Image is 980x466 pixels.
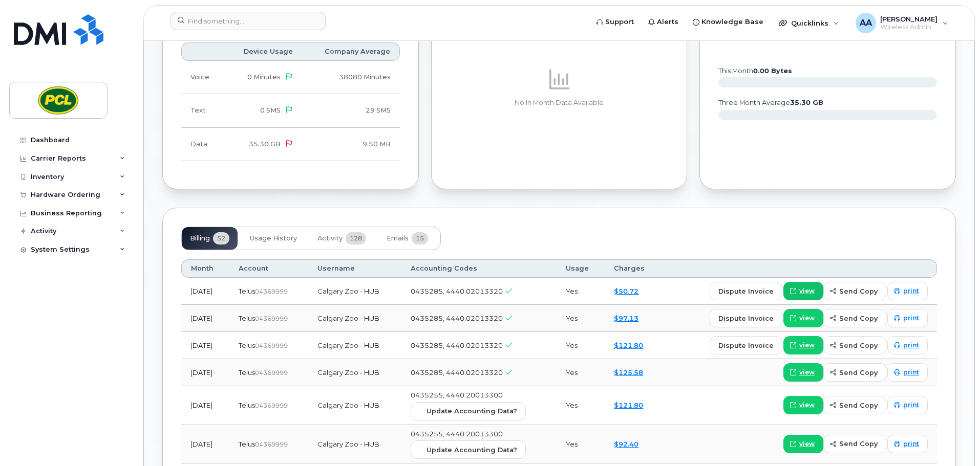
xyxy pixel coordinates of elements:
span: 15 [412,232,428,245]
span: print [903,286,919,296]
button: send copy [823,363,886,382]
td: [DATE] [181,278,229,305]
button: send copy [823,282,886,300]
td: Yes [557,332,605,359]
span: Telus [239,401,255,409]
span: 0435255, 4440.20013300 [411,391,503,399]
th: Accounting Codes [401,259,557,278]
div: Arslan Ahsan [848,13,955,33]
td: 9.50 MB [302,128,399,161]
span: Quicklinks [791,19,828,27]
td: Yes [557,425,605,464]
span: view [799,368,815,377]
a: view [783,309,823,327]
button: dispute invoice [710,336,782,354]
span: send copy [839,401,878,410]
a: print [887,282,928,300]
span: 0435285, 4440.02013320 [411,341,503,349]
a: Support [589,12,641,32]
a: Knowledge Base [686,12,771,32]
a: print [887,336,928,354]
th: Company Average [302,42,399,61]
a: print [887,309,928,327]
span: Knowledge Base [701,17,763,27]
button: dispute invoice [710,282,782,300]
button: Update Accounting Data? [411,440,526,459]
td: [DATE] [181,359,229,386]
span: dispute invoice [718,286,774,296]
button: Update Accounting Data? [411,402,526,420]
td: [DATE] [181,386,229,425]
span: Telus [239,440,255,448]
text: three month average [718,99,823,106]
span: 04369999 [255,440,288,448]
span: Usage History [250,234,297,242]
span: dispute invoice [718,341,774,350]
td: Calgary Zoo - HUB [308,359,401,386]
button: send copy [823,309,886,327]
a: view [783,336,823,354]
th: Usage [557,259,605,278]
span: 0435255, 4440.20013300 [411,430,503,438]
span: Emails [387,234,409,242]
a: $121.80 [614,401,643,409]
td: Data [181,128,224,161]
span: send copy [839,439,878,449]
span: Update Accounting Data? [427,445,517,455]
th: Month [181,259,229,278]
text: this month [718,67,792,75]
td: Yes [557,386,605,425]
span: Update Accounting Data? [427,406,517,416]
td: Calgary Zoo - HUB [308,305,401,332]
span: dispute invoice [718,314,774,323]
a: print [887,363,928,382]
span: send copy [839,341,878,350]
button: send copy [823,435,886,453]
span: Activity [317,234,343,242]
td: [DATE] [181,425,229,464]
span: 04369999 [255,402,288,409]
tspan: 0.00 Bytes [753,67,792,75]
a: $125.58 [614,368,643,376]
div: Quicklinks [772,13,846,33]
th: Charges [605,259,662,278]
span: 128 [346,232,366,245]
span: print [903,314,919,323]
a: view [783,363,823,382]
td: 29 SMS [302,94,399,127]
td: Voice [181,61,224,94]
span: send copy [839,286,878,296]
span: 04369999 [255,315,288,322]
span: view [799,341,815,350]
td: 38080 Minutes [302,61,399,94]
span: [PERSON_NAME] [880,15,938,23]
span: view [799,401,815,410]
span: send copy [839,368,878,378]
span: view [799,314,815,323]
button: send copy [823,336,886,354]
input: Find something... [171,12,326,30]
span: 0 SMS [260,106,281,114]
span: 0435285, 4440.02013320 [411,314,503,322]
a: $97.13 [614,314,638,322]
button: send copy [823,396,886,414]
a: $92.40 [614,440,638,448]
span: Support [605,17,634,27]
span: print [903,368,919,377]
span: Telus [239,314,255,322]
td: [DATE] [181,305,229,332]
span: 04369999 [255,342,288,349]
span: AA [860,17,872,29]
span: 0435285, 4440.02013320 [411,368,503,376]
span: Telus [239,341,255,349]
td: Yes [557,359,605,386]
a: $121.80 [614,341,643,349]
button: dispute invoice [710,309,782,327]
td: Text [181,94,224,127]
span: 04369999 [255,287,288,295]
a: Alerts [641,12,686,32]
a: $50.72 [614,287,638,295]
td: Calgary Zoo - HUB [308,332,401,359]
a: view [783,396,823,414]
a: print [887,435,928,453]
